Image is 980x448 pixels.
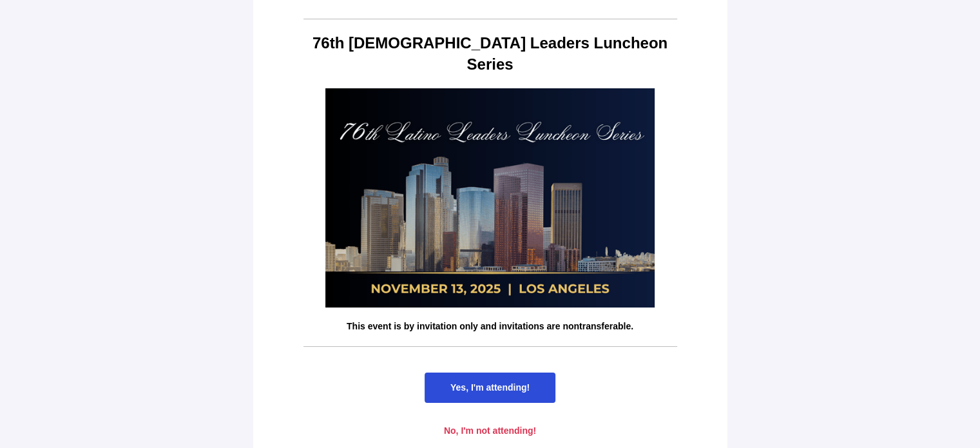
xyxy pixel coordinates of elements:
table: divider [303,346,677,347]
strong: 76th [DEMOGRAPHIC_DATA] Leaders Luncheon Series [312,34,668,73]
strong: This event is by invitation only and invitations are nontransferable. [347,321,633,331]
a: Yes, I'm attending! [425,373,555,403]
span: No, I'm not attending! [444,425,536,436]
a: No, I'm not attending! [418,416,562,446]
span: Yes, I'm attending! [450,382,530,393]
